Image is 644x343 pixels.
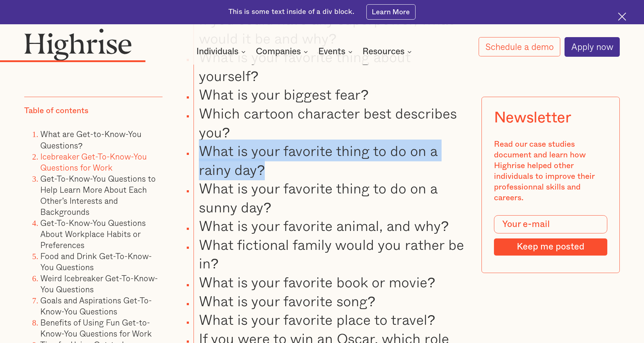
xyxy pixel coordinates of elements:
[24,105,88,116] div: Table of contents
[256,47,301,56] div: Companies
[24,28,132,61] img: Highrise logo
[196,47,248,56] div: Individuals
[194,85,467,104] li: What is your biggest fear?
[40,150,147,173] a: Icebreaker Get-To-Know-You Questions for Work
[40,128,141,151] a: What are Get-to-Know-You Questions?
[194,104,467,141] li: Which cartoon character best describes you?
[494,215,607,233] input: Your e-mail
[362,47,414,56] div: Resources
[40,172,156,218] a: Get-To-Know-You Questions to Help Learn More About Each Other’s Interests and Backgrounds
[366,4,416,20] a: Learn More
[494,109,571,127] div: Newsletter
[318,47,345,56] div: Events
[194,310,467,329] li: What is your favorite place to travel?
[318,47,355,56] div: Events
[40,217,146,251] a: Get-To-Know-You Questions About Workplace Habits or Preferences
[194,235,467,273] li: What fictional family would you rather be in?
[256,47,310,56] div: Companies
[194,273,467,292] li: What is your favorite book or movie?
[362,47,405,56] div: Resources
[494,215,607,255] form: Modal Form
[194,292,467,311] li: What is your favorite song?
[194,216,467,235] li: What is your favorite animal, and why?
[228,7,354,17] div: This is some text inside of a div block.
[494,238,607,255] input: Keep me posted
[40,250,152,273] a: Food and Drink Get-To-Know-You Questions
[40,294,152,318] a: Goals and Aspirations Get-To-Know-You Questions
[618,12,626,21] img: Cross icon
[40,272,158,296] a: Weird Icebreaker Get-To-Know-You Questions
[194,141,467,179] li: What is your favorite thing to do on a rainy day?
[196,47,238,56] div: Individuals
[194,47,467,85] li: What is your favorite thing about yourself?
[494,139,607,203] div: Read our case studies document and learn how Highrise helped other individuals to improve their p...
[194,179,467,216] li: What is your favorite thing to do on a sunny day?
[565,37,620,57] a: Apply now
[40,316,152,340] a: Benefits of Using Fun Get-to-Know-You Questions for Work
[479,37,561,56] a: Schedule a demo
